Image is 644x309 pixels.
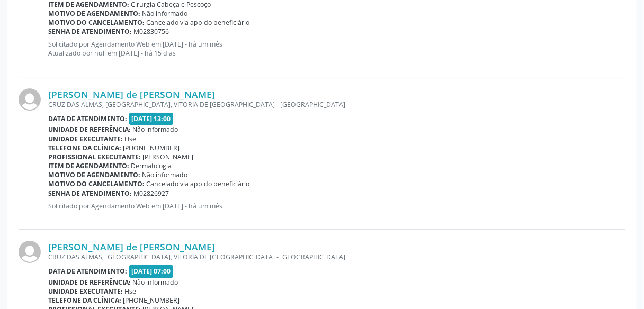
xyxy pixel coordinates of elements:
b: Motivo de agendamento: [48,170,140,179]
b: Telefone da clínica: [48,143,121,152]
span: Cancelado via app do beneficiário [147,18,250,27]
b: Telefone da clínica: [48,296,121,305]
b: Unidade executante: [48,287,123,296]
a: [PERSON_NAME] de [PERSON_NAME] [48,88,215,100]
b: Unidade de referência: [48,278,131,287]
p: Solicitado por Agendamento Web em [DATE] - há um mês Atualizado por null em [DATE] - há 15 dias [48,40,625,58]
span: M02826927 [134,189,169,198]
b: Motivo do cancelamento: [48,18,145,27]
span: Não informado [142,170,188,179]
span: Não informado [133,278,178,287]
span: Hse [125,287,137,296]
span: [DATE] 07:00 [129,265,174,277]
img: img [19,88,41,111]
div: CRUZ DAS ALMAS, [GEOGRAPHIC_DATA], VITORIA DE [GEOGRAPHIC_DATA] - [GEOGRAPHIC_DATA] [48,100,625,109]
span: [DATE] 13:00 [129,113,174,125]
b: Motivo do cancelamento: [48,179,145,188]
img: img [19,241,41,263]
b: Data de atendimento: [48,267,127,276]
span: Cancelado via app do beneficiário [147,179,250,188]
span: [PHONE_NUMBER] [123,296,180,305]
b: Data de atendimento: [48,114,127,123]
span: Dermatologia [131,161,172,170]
span: Hse [125,134,137,143]
b: Motivo de agendamento: [48,9,140,18]
span: [PHONE_NUMBER] [123,143,180,152]
b: Senha de atendimento: [48,189,132,198]
b: Senha de atendimento: [48,27,132,36]
span: Não informado [142,9,188,18]
a: [PERSON_NAME] de [PERSON_NAME] [48,241,215,252]
span: Não informado [133,125,178,134]
span: M02830756 [134,27,169,36]
b: Unidade de referência: [48,125,131,134]
b: Profissional executante: [48,152,141,161]
div: CRUZ DAS ALMAS, [GEOGRAPHIC_DATA], VITORIA DE [GEOGRAPHIC_DATA] - [GEOGRAPHIC_DATA] [48,252,625,261]
p: Solicitado por Agendamento Web em [DATE] - há um mês [48,202,625,211]
span: [PERSON_NAME] [143,152,194,161]
b: Unidade executante: [48,134,123,143]
b: Item de agendamento: [48,161,129,170]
